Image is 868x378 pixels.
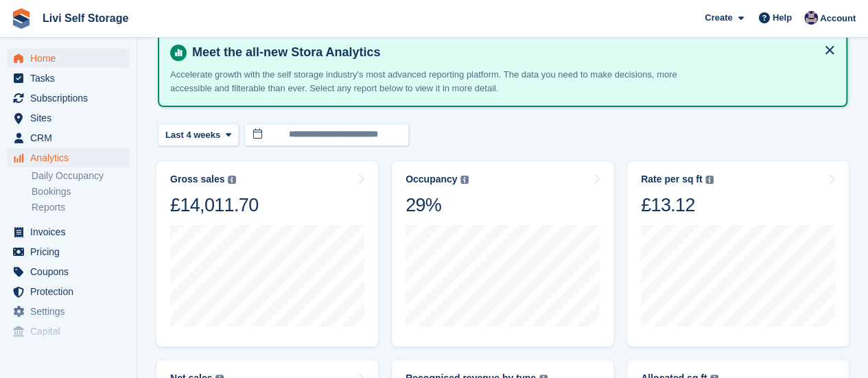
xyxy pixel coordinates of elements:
[170,193,258,217] div: £14,011.70
[804,11,818,25] img: Jim
[705,11,732,25] span: Create
[30,49,113,68] span: Home
[7,222,130,241] a: menu
[32,169,130,182] a: Daily Occupancy
[773,11,792,25] span: Help
[228,176,236,184] img: icon-info-grey-7440780725fd019a000dd9b08b2336e03edf1995a4989e88bcd33f0948082b44.svg
[30,242,113,261] span: Pricing
[30,88,113,108] span: Subscriptions
[705,176,714,184] img: icon-info-grey-7440780725fd019a000dd9b08b2336e03edf1995a4989e88bcd33f0948082b44.svg
[32,185,130,198] a: Bookings
[30,322,113,341] span: Capital
[641,193,714,217] div: £13.12
[7,282,130,301] a: menu
[30,262,113,281] span: Coupons
[170,174,224,185] div: Gross sales
[187,45,835,60] h4: Meet the all-new Stora Analytics
[641,174,702,185] div: Rate per sq ft
[7,128,130,147] a: menu
[406,193,469,217] div: 29%
[30,302,113,321] span: Settings
[32,201,130,214] a: Reports
[460,176,469,184] img: icon-info-grey-7440780725fd019a000dd9b08b2336e03edf1995a4989e88bcd33f0948082b44.svg
[30,222,113,241] span: Invoices
[7,322,130,341] a: menu
[30,282,113,301] span: Protection
[7,262,130,281] a: menu
[7,242,130,261] a: menu
[7,148,130,167] a: menu
[7,69,130,88] a: menu
[170,68,685,95] p: Accelerate growth with the self storage industry's most advanced reporting platform. The data you...
[37,7,134,29] a: Livi Self Storage
[165,128,220,142] span: Last 4 weeks
[7,49,130,68] a: menu
[30,148,113,167] span: Analytics
[30,69,113,88] span: Tasks
[406,174,457,185] div: Occupancy
[30,128,113,147] span: CRM
[820,12,856,25] span: Account
[7,108,130,128] a: menu
[7,88,130,108] a: menu
[30,108,113,128] span: Sites
[7,302,130,321] a: menu
[11,8,32,29] img: stora-icon-8386f47178a22dfd0bd8f6a31ec36ba5ce8667c1dd55bd0f319d3a0aa187defe.svg
[158,123,239,146] button: Last 4 weeks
